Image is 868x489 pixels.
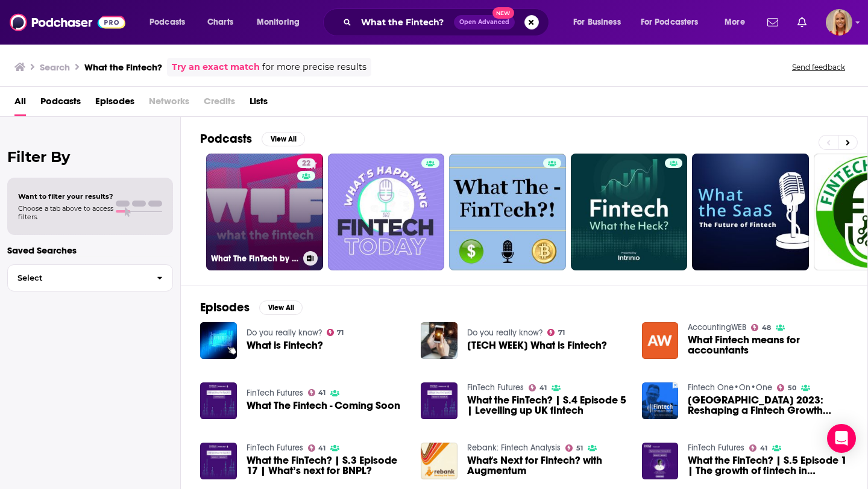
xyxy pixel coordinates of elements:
[751,324,771,331] a: 48
[141,13,201,32] button: open menu
[826,9,852,36] button: Show profile menu
[576,446,583,451] span: 51
[421,382,458,419] img: What the FinTech? | S.4 Episode 5 | Levelling up UK fintech
[467,395,627,416] a: What the FinTech? | S.4 Episode 5 | Levelling up UK fintech
[558,330,565,335] span: 71
[95,92,134,116] a: Episodes
[318,390,325,396] span: 41
[565,444,583,452] a: 51
[259,301,303,315] button: View All
[262,132,305,146] button: View All
[200,443,237,479] img: What the FinTech? | S.3 Episode 17 | What’s next for BNPL?
[642,322,679,359] img: What Fintech means for accountants
[539,385,547,391] span: 41
[565,13,636,32] button: open menu
[18,204,113,221] span: Choose a tab above to access filters.
[14,92,26,116] span: All
[200,382,237,419] img: What The Fintech - Coming Soon
[421,322,458,359] img: [TECH WEEK] What is Fintech?
[302,158,310,170] span: 22
[826,9,852,36] img: User Profile
[248,13,315,32] button: open menu
[257,14,300,31] span: Monitoring
[247,340,323,350] a: What is Fintech?
[10,11,125,34] img: Podchaser - Follow, Share and Rate Podcasts
[467,455,627,476] a: What's Next for Fintech? with Augmentum
[763,12,783,33] a: Show notifications dropdown
[827,424,856,453] div: Open Intercom Messenger
[454,15,515,30] button: Open AdvancedNew
[308,444,326,452] a: 41
[40,92,81,116] a: Podcasts
[318,446,325,451] span: 41
[297,158,315,168] a: 22
[337,330,344,335] span: 71
[688,335,848,355] span: What Fintech means for accountants
[211,254,298,264] h3: What The FinTech by Medhy Souidi
[250,92,268,116] a: Lists
[688,395,848,416] a: USA 2023: Reshaping a Fintech Growth Story: What's Next for Fintech and SMB Financing
[467,340,607,350] span: [TECH WEEK] What is Fintech?
[688,455,848,476] a: What the FinTech? | S.5 Episode 1 | The growth of fintech in Africa
[762,325,771,331] span: 48
[19,31,29,41] img: website_grey.svg
[7,264,173,291] button: Select
[492,7,514,19] span: New
[200,131,305,146] a: PodcastsView All
[19,19,29,29] img: logo_orange.svg
[641,14,699,31] span: For Podcasters
[688,395,848,416] span: [GEOGRAPHIC_DATA] 2023: Reshaping a Fintech Growth Story: What's Next for Fintech and SMB Financing
[459,19,509,25] span: Open Advanced
[788,385,796,391] span: 50
[200,13,241,32] a: Charts
[262,60,366,74] span: for more precise results
[247,443,303,453] a: FinTech Futures
[749,444,767,452] a: 41
[793,12,811,33] a: Show notifications dropdown
[688,443,744,453] a: FinTech Futures
[149,92,189,116] span: Networks
[467,443,561,453] a: Rebank: Fintech Analysis
[31,31,133,41] div: Domain: [DOMAIN_NAME]
[34,19,59,29] div: v 4.0.25
[308,389,326,396] a: 41
[204,92,235,116] span: Credits
[688,322,746,332] a: AccountingWEB
[688,382,772,393] a: Fintech One•On•One
[547,329,565,336] a: 71
[200,322,237,359] img: What is Fintech?
[7,244,173,256] p: Saved Searches
[826,9,852,36] span: Logged in as KymberleeBolden
[247,455,407,476] a: What the FinTech? | S.3 Episode 17 | What’s next for BNPL?
[18,192,113,201] span: Want to filter your results?
[200,131,252,146] h2: Podcasts
[84,61,162,73] h3: What the Fintech?
[327,329,344,336] a: 71
[247,400,400,411] a: What The Fintech - Coming Soon
[335,8,561,36] div: Search podcasts, credits, & more...
[33,70,42,79] img: tab_domain_overview_orange.svg
[633,13,716,32] button: open menu
[421,443,458,479] img: What's Next for Fintech? with Augmentum
[688,455,848,476] span: What the FinTech? | S.5 Episode 1 | The growth of fintech in [GEOGRAPHIC_DATA]
[788,62,849,72] button: Send feedback
[7,148,173,166] h2: Filter By
[200,300,250,315] h2: Episodes
[642,382,679,419] img: USA 2023: Reshaping a Fintech Growth Story: What's Next for Fintech and SMB Financing
[725,14,745,31] span: More
[8,274,147,282] span: Select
